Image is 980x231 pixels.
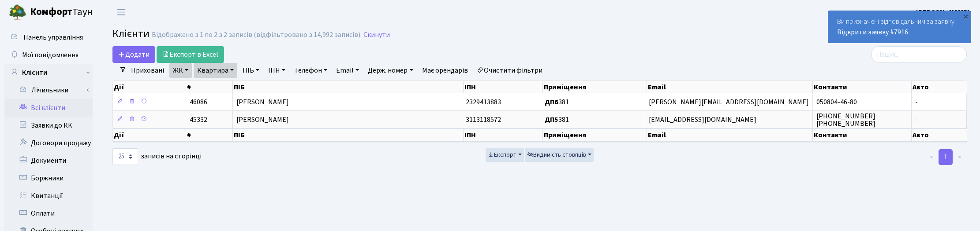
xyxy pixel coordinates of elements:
label: записів на сторінці [112,148,202,165]
a: Боржники [4,169,93,187]
th: Приміщення [543,128,647,142]
span: 381 [545,115,569,125]
a: Email [333,63,363,78]
a: Телефон [291,63,331,78]
span: [PHONE_NUMBER] [PHONE_NUMBER] [816,111,875,128]
a: Приховані [127,63,168,78]
span: 3113118572 [466,115,501,125]
span: [PERSON_NAME] [236,97,289,107]
span: Мої повідомлення [22,50,79,60]
th: Контакти [813,81,912,93]
span: - [915,97,918,107]
th: ІПН [464,81,543,93]
a: Скинути [363,31,390,39]
span: [PERSON_NAME] [236,115,289,125]
th: ПІБ [233,128,463,142]
a: Лічильники [10,81,93,99]
th: Авто [912,81,967,93]
b: ДП5 [545,115,558,125]
a: ІПН [265,63,289,78]
button: Експорт [486,148,524,162]
b: [PERSON_NAME] [916,7,969,17]
a: Клієнти [4,64,93,81]
div: × [961,12,970,21]
span: [PERSON_NAME][EMAIL_ADDRESS][DOMAIN_NAME] [649,97,809,107]
th: Дії [113,81,186,93]
span: 45332 [190,115,207,125]
b: Комфорт [30,5,72,19]
th: Приміщення [543,81,647,93]
th: ПІБ [233,81,463,93]
b: ДП6 [545,97,558,107]
a: Експорт в Excel [157,46,224,63]
span: Панель управління [23,33,83,42]
a: Квитанції [4,187,93,205]
span: - [915,115,918,125]
th: # [186,128,233,142]
a: Оплати [4,205,93,222]
a: Очистити фільтри [473,63,546,78]
th: Контакти [813,128,912,142]
span: Таун [30,5,93,20]
th: Авто [912,128,967,142]
a: ПІБ [239,63,263,78]
img: logo.png [9,4,26,21]
select: записів на сторінці [112,148,138,165]
th: Email [647,81,812,93]
span: Видимість стовпців [527,150,586,159]
a: Документи [4,152,93,169]
div: Ви призначені відповідальним за заявку [828,11,971,43]
th: Дії [113,128,186,142]
span: Додати [118,50,150,59]
a: Заявки до КК [4,117,93,134]
a: Панель управління [4,29,93,46]
button: Переключити навігацію [110,5,132,19]
a: Всі клієнти [4,99,93,117]
span: 381 [545,97,569,107]
a: Відкрити заявку #7916 [837,27,908,37]
a: Держ. номер [364,63,416,78]
span: Експорт [488,150,516,159]
a: Квартира [194,63,237,78]
a: Договори продажу [4,134,93,152]
div: Відображено з 1 по 2 з 2 записів (відфільтровано з 14,992 записів). [152,31,362,39]
th: Email [647,128,812,142]
span: 050804-46-80 [816,97,857,107]
span: 2329413883 [466,97,501,107]
span: [EMAIL_ADDRESS][DOMAIN_NAME] [649,115,756,125]
span: Клієнти [112,26,150,41]
a: Додати [112,46,155,63]
button: Видимість стовпців [525,148,594,162]
a: ЖК [169,63,192,78]
input: Пошук... [871,46,967,63]
span: 46086 [190,97,207,107]
th: ІПН [464,128,543,142]
a: Має орендарів [419,63,471,78]
a: [PERSON_NAME] [916,7,969,18]
a: Мої повідомлення [4,46,93,64]
th: # [186,81,233,93]
a: 1 [939,149,953,165]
